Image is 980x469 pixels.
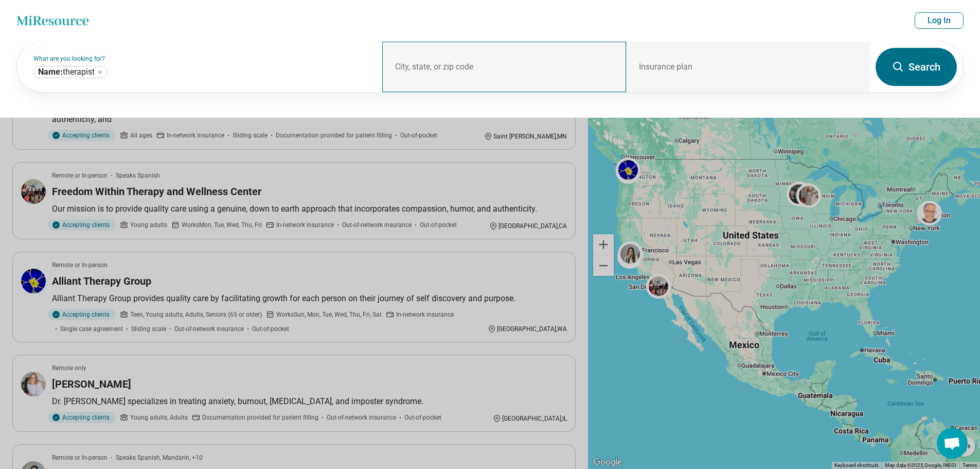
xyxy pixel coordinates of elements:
span: therapist [38,67,95,77]
button: therapist [97,69,103,75]
div: Open chat [937,428,968,459]
span: Name: [38,67,63,77]
button: Search [876,48,957,86]
button: Log In [915,12,964,29]
label: What are you looking for? [33,56,370,62]
div: therapist [33,66,108,78]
